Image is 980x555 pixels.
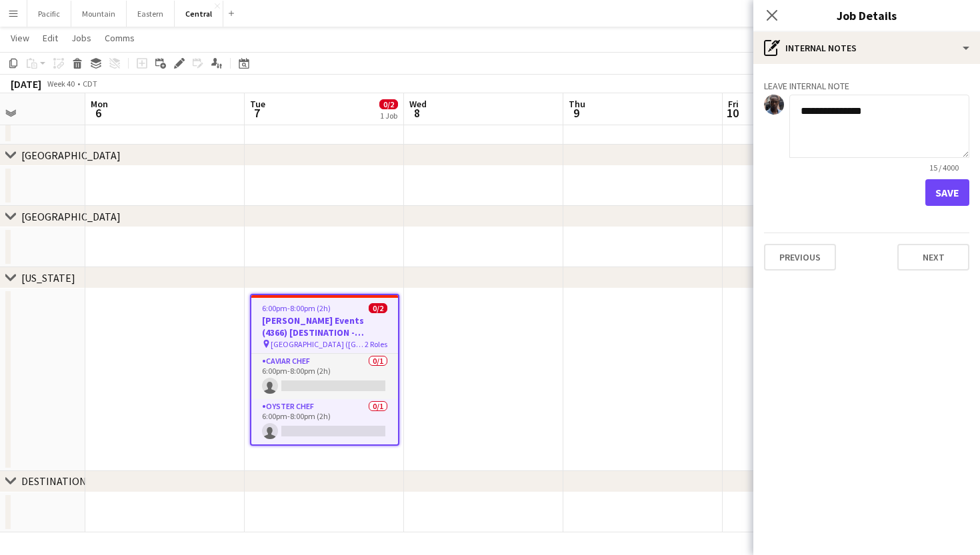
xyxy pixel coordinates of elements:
span: 10 [726,105,739,121]
span: 15 / 4000 [919,163,969,173]
span: Thu [569,98,585,110]
div: [GEOGRAPHIC_DATA] [21,210,121,223]
span: Tue [250,98,265,110]
div: [GEOGRAPHIC_DATA] [21,149,121,162]
span: 8 [407,105,427,121]
div: 1 Job [380,111,397,121]
div: [DATE] [11,77,41,91]
button: Mountain [71,1,127,27]
button: Eastern [127,1,175,27]
span: Mon [91,98,108,110]
a: Comms [99,29,140,47]
app-job-card: 6:00pm-8:00pm (2h)0/2[PERSON_NAME] Events (4366) [DESTINATION - [GEOGRAPHIC_DATA], [GEOGRAPHIC_DA... [250,294,399,446]
h3: [PERSON_NAME] Events (4366) [DESTINATION - [GEOGRAPHIC_DATA], [GEOGRAPHIC_DATA]] [251,314,398,338]
span: Wed [409,98,427,110]
span: Fri [728,98,739,110]
button: Pacific [27,1,71,27]
span: 0/2 [369,303,387,313]
button: Next [897,244,969,271]
h3: Leave internal note [764,80,969,92]
span: Comms [105,32,135,44]
span: 9 [567,105,585,121]
span: Week 40 [44,79,77,89]
div: DESTINATION [21,474,87,488]
a: Edit [37,29,63,47]
button: Central [175,1,223,27]
app-card-role: Oyster Chef0/16:00pm-8:00pm (2h) [251,399,398,444]
span: 6 [89,105,108,121]
span: 7 [248,105,265,121]
span: 0/2 [379,99,398,109]
span: Jobs [71,32,91,44]
div: Internal notes [753,32,980,64]
span: View [11,32,29,44]
app-card-role: Caviar Chef0/16:00pm-8:00pm (2h) [251,354,398,399]
div: CDT [83,79,97,89]
span: [GEOGRAPHIC_DATA] ([GEOGRAPHIC_DATA], [GEOGRAPHIC_DATA]) [271,339,365,349]
div: [US_STATE] [21,271,75,284]
button: Save [925,179,969,206]
span: Edit [43,32,58,44]
span: 2 Roles [365,339,387,349]
a: View [5,29,35,47]
span: 6:00pm-8:00pm (2h) [262,303,331,313]
h3: Job Details [753,7,980,24]
a: Jobs [66,29,97,47]
button: Previous [764,244,836,271]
